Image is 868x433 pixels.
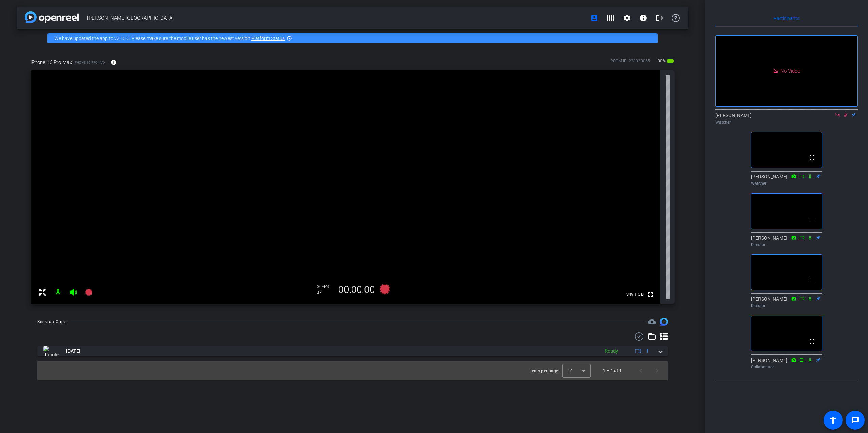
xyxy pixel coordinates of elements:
div: Director [751,303,822,309]
span: 1 [646,348,649,355]
span: FPS [322,284,329,289]
div: Watcher [751,180,822,187]
mat-icon: message [851,416,859,424]
div: [PERSON_NAME] [751,296,822,309]
mat-expansion-panel-header: thumb-nail[DATE]Ready1 [37,346,668,356]
span: [DATE] [66,348,80,355]
mat-icon: settings [623,14,631,22]
mat-icon: grid_on [607,14,615,22]
mat-icon: cloud_upload [648,318,656,326]
span: 80% [657,56,667,66]
button: Next page [649,363,665,379]
mat-icon: battery_std [667,57,675,65]
mat-icon: logout [655,14,664,22]
span: iPhone 16 Pro Max [74,60,105,65]
mat-icon: fullscreen [808,337,816,345]
div: [PERSON_NAME] [751,357,822,370]
div: 1 – 1 of 1 [603,367,622,374]
button: Previous page [633,363,649,379]
img: app-logo [25,11,79,23]
div: [PERSON_NAME] [751,173,822,187]
span: Destinations for your clips [648,318,656,326]
mat-icon: fullscreen [808,276,816,284]
span: Participants [774,16,800,21]
div: Collaborator [751,364,822,370]
span: No Video [780,68,800,74]
mat-icon: highlight_off [287,36,292,41]
div: 4K [317,290,334,296]
div: Watcher [715,119,858,125]
mat-icon: info [111,59,117,65]
div: We have updated the app to v2.15.0. Please make sure the mobile user has the newest version. [47,33,658,43]
div: Items per page: [529,368,559,374]
mat-icon: account_box [590,14,598,22]
span: iPhone 16 Pro Max [31,59,72,66]
mat-icon: fullscreen [808,215,816,223]
mat-icon: info [639,14,647,22]
div: 00:00:00 [334,284,379,296]
div: [PERSON_NAME] [751,235,822,248]
img: Session clips [660,318,668,326]
div: Session Clips [37,318,67,325]
div: [PERSON_NAME] [715,112,858,125]
a: Platform Status [251,36,285,41]
mat-icon: accessibility [829,416,837,424]
div: Ready [601,347,622,355]
span: [PERSON_NAME][GEOGRAPHIC_DATA] [87,11,586,25]
span: 349.1 GB [624,290,646,298]
div: Director [751,242,822,248]
div: 30 [317,284,334,289]
img: thumb-nail [43,346,59,356]
mat-icon: fullscreen [808,154,816,162]
mat-icon: fullscreen [647,290,655,298]
div: ROOM ID: 238023065 [610,58,650,68]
